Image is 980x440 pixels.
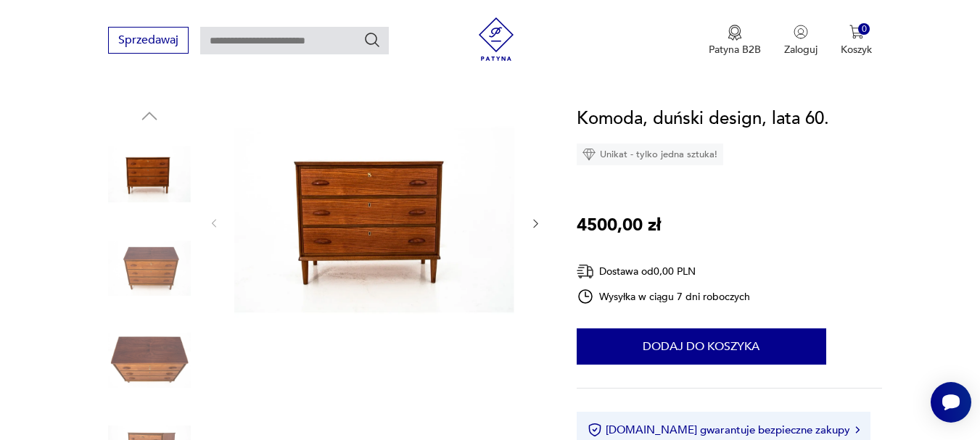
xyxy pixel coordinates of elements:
[474,17,518,61] img: Patyna - sklep z meblami i dekoracjami vintage
[577,262,594,281] img: Ikona dostawy
[577,288,751,305] div: Wysyłka w ciągu 7 dni roboczych
[849,25,864,39] img: Ikona koszyka
[709,25,761,57] a: Ikona medaluPatyna B2B
[855,426,860,433] img: Ikona strzałki w prawo
[108,27,189,54] button: Sprzedawaj
[108,134,191,217] img: Zdjęcie produktu Komoda, duński design, lata 60.
[841,43,872,57] p: Koszyk
[588,423,860,437] button: [DOMAIN_NAME] gwarantuje bezpieczne zakupy
[577,328,826,365] button: Dodaj do koszyka
[582,148,596,161] img: Ikona diamentu
[841,25,872,57] button: 0Koszyk
[709,25,761,57] button: Patyna B2B
[234,105,514,340] img: Zdjęcie produktu Komoda, duński design, lata 60.
[577,212,661,239] p: 4500,00 zł
[363,31,381,49] button: Szukaj
[588,423,602,437] img: Ikona certyfikatu
[709,43,761,57] p: Patyna B2B
[577,144,723,165] div: Unikat - tylko jedna sztuka!
[577,105,829,133] h1: Komoda, duński design, lata 60.
[784,25,818,57] button: Zaloguj
[794,25,808,39] img: Ikonka użytkownika
[931,382,971,423] iframe: Smartsupp widget button
[858,23,870,36] div: 0
[108,36,189,46] a: Sprzedawaj
[108,319,191,402] img: Zdjęcie produktu Komoda, duński design, lata 60.
[728,25,742,41] img: Ikona medalu
[784,43,818,57] p: Zaloguj
[577,262,751,281] div: Dostawa od 0,00 PLN
[108,227,191,310] img: Zdjęcie produktu Komoda, duński design, lata 60.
